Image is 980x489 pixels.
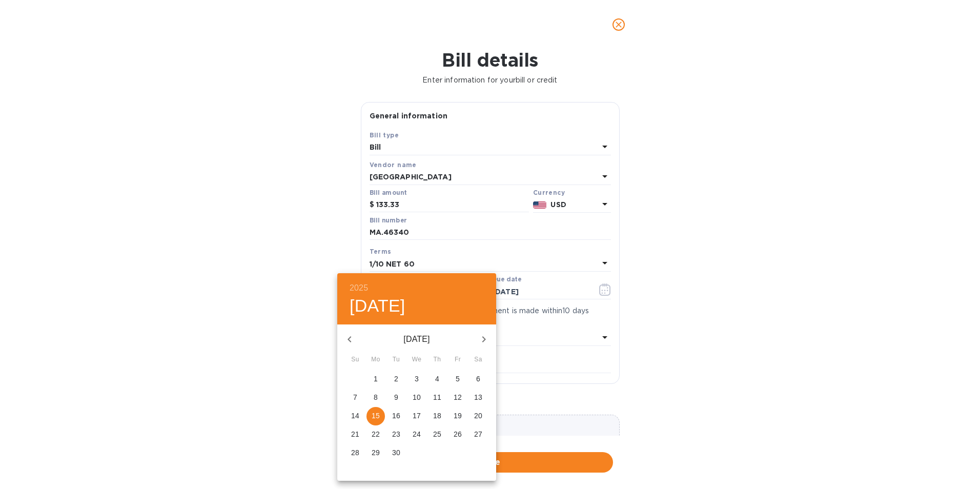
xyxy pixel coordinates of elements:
[366,444,385,462] button: 29
[394,374,398,384] p: 2
[351,429,359,439] p: 21
[415,374,419,384] p: 3
[350,281,368,295] button: 2025
[407,425,426,444] button: 24
[476,374,480,384] p: 6
[435,374,439,384] p: 4
[362,333,472,345] p: [DATE]
[413,392,421,402] p: 10
[351,447,359,458] p: 28
[366,370,385,389] button: 1
[469,407,487,425] button: 20
[448,407,467,425] button: 19
[346,425,364,444] button: 21
[392,411,400,421] p: 16
[428,389,446,407] button: 11
[387,444,405,462] button: 30
[392,429,400,439] p: 23
[448,389,467,407] button: 12
[407,370,426,389] button: 3
[469,389,487,407] button: 13
[346,355,364,365] span: Su
[448,425,467,444] button: 26
[454,429,462,439] p: 26
[366,425,385,444] button: 22
[433,429,441,439] p: 25
[448,355,467,365] span: Fr
[469,425,487,444] button: 27
[428,370,446,389] button: 4
[469,355,487,365] span: Sa
[407,389,426,407] button: 10
[454,411,462,421] p: 19
[474,392,482,402] p: 13
[353,392,357,402] p: 7
[366,407,385,425] button: 15
[413,411,421,421] p: 17
[474,429,482,439] p: 27
[372,429,380,439] p: 22
[366,389,385,407] button: 8
[454,392,462,402] p: 12
[366,355,385,365] span: Mo
[387,370,405,389] button: 2
[407,407,426,425] button: 17
[372,411,380,421] p: 15
[428,425,446,444] button: 25
[428,355,446,365] span: Th
[433,392,441,402] p: 11
[346,407,364,425] button: 14
[474,411,482,421] p: 20
[387,407,405,425] button: 16
[448,370,467,389] button: 5
[374,392,378,402] p: 8
[387,389,405,407] button: 9
[392,447,400,458] p: 30
[387,425,405,444] button: 23
[407,355,426,365] span: We
[346,444,364,462] button: 28
[374,374,378,384] p: 1
[346,389,364,407] button: 7
[394,392,398,402] p: 9
[351,411,359,421] p: 14
[350,295,405,317] button: [DATE]
[433,411,441,421] p: 18
[372,447,380,458] p: 29
[469,370,487,389] button: 6
[413,429,421,439] p: 24
[456,374,460,384] p: 5
[428,407,446,425] button: 18
[387,355,405,365] span: Tu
